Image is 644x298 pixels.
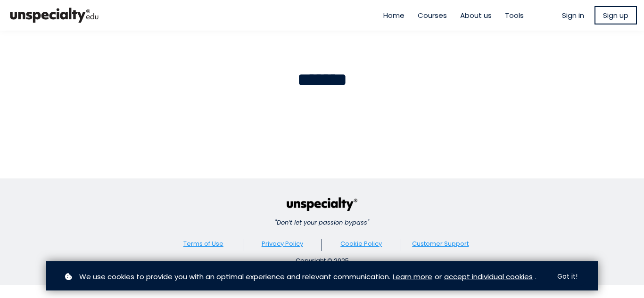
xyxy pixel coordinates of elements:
img: bc390a18feecddb333977e298b3a00a1.png [7,4,101,27]
a: Privacy Policy [262,239,303,248]
span: Sign up [603,10,628,21]
p: or . [63,271,544,282]
img: c440faa6a294d3144723c0771045cab8.png [287,197,357,211]
div: Copyright © 2025 [164,256,480,266]
a: Tools [505,10,524,21]
em: "Don’t let your passion bypass" [275,218,369,227]
a: About us [460,10,492,21]
a: Cookie Policy [340,239,382,248]
a: accept individual cookies [444,271,533,282]
span: We use cookies to provide you with an optimal experience and relevant communication. [79,271,390,282]
a: Sign in [562,10,584,21]
a: Sign up [594,6,637,24]
a: Home [383,10,405,21]
a: Courses [418,10,447,21]
a: Terms of Use [183,239,223,248]
a: Learn more [393,271,432,282]
a: Customer Support [412,239,469,248]
button: Got it! [549,267,586,286]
